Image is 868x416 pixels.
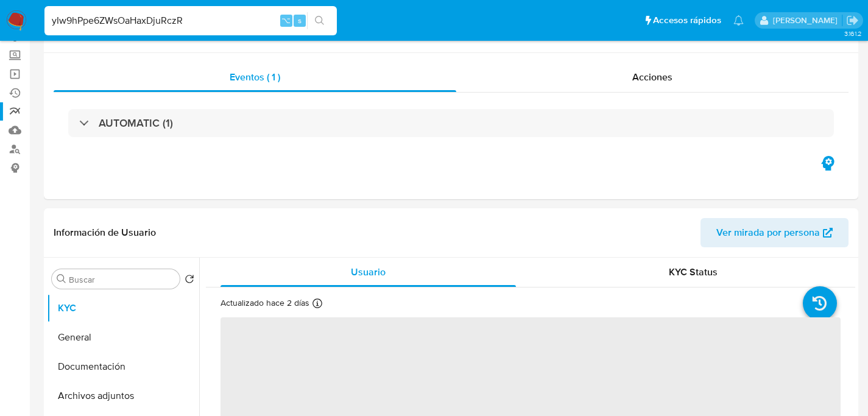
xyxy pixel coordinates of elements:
span: KYC Status [669,265,718,279]
a: Salir [846,14,859,27]
span: Accesos rápidos [653,14,721,27]
h1: Información de Usuario [54,227,156,239]
span: Eventos ( 1 ) [230,70,280,84]
button: Documentación [47,352,199,381]
button: search-icon [307,12,332,29]
p: Actualizado hace 2 días [221,297,309,309]
button: Archivos adjuntos [47,381,199,411]
a: Notificaciones [733,15,744,26]
span: Acciones [632,70,672,84]
h1: Información del caso [54,30,849,43]
input: Buscar [69,274,175,285]
h3: AUTOMATIC (1) [99,116,173,130]
button: Buscar [57,274,66,284]
p: facundo.marin@mercadolibre.com [773,15,842,26]
button: Volver al orden por defecto [185,274,194,287]
input: Buscar usuario o caso... [44,13,337,29]
span: Ver mirada por persona [716,218,820,247]
span: s [298,15,302,26]
span: 3.161.2 [844,29,862,38]
span: Usuario [351,265,386,279]
button: KYC [47,294,199,323]
span: ⌥ [281,15,291,26]
div: AUTOMATIC (1) [68,109,834,137]
button: General [47,323,199,352]
button: Ver mirada por persona [700,218,849,247]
